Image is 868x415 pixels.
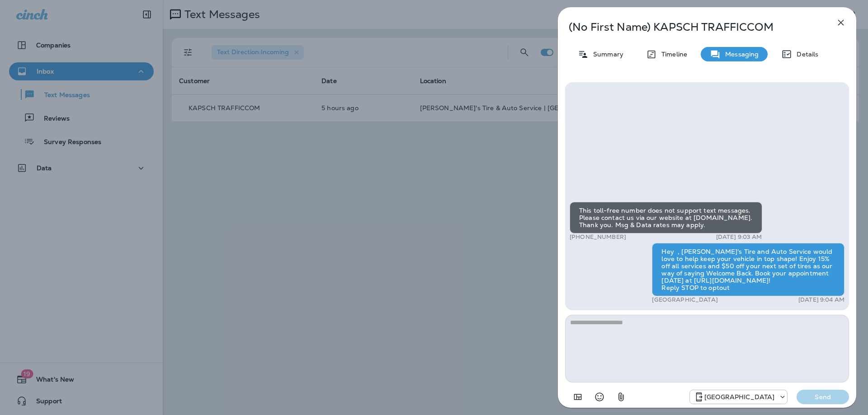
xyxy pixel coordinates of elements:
p: Timeline [657,51,687,58]
p: (No First Name) KAPSCH TRAFFICCOM [569,21,816,33]
p: [GEOGRAPHIC_DATA] [704,393,774,401]
p: Details [792,51,818,58]
p: Summary [589,51,623,58]
p: [GEOGRAPHIC_DATA] [652,296,717,303]
button: Add in a premade template [569,388,587,406]
p: [DATE] 9:04 AM [798,296,844,303]
p: Messaging [721,51,759,58]
button: Select an emoji [590,388,609,406]
p: [PHONE_NUMBER] [570,233,626,241]
div: This toll-free number does not support text messages. Please contact us via our website at [DOMAI... [570,202,762,233]
p: [DATE] 9:03 AM [716,233,762,241]
div: +1 (985) 384-4801 [690,392,787,402]
div: Hey , [PERSON_NAME]'s Tire and Auto Service would love to help keep your vehicle in top shape! En... [652,243,844,296]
